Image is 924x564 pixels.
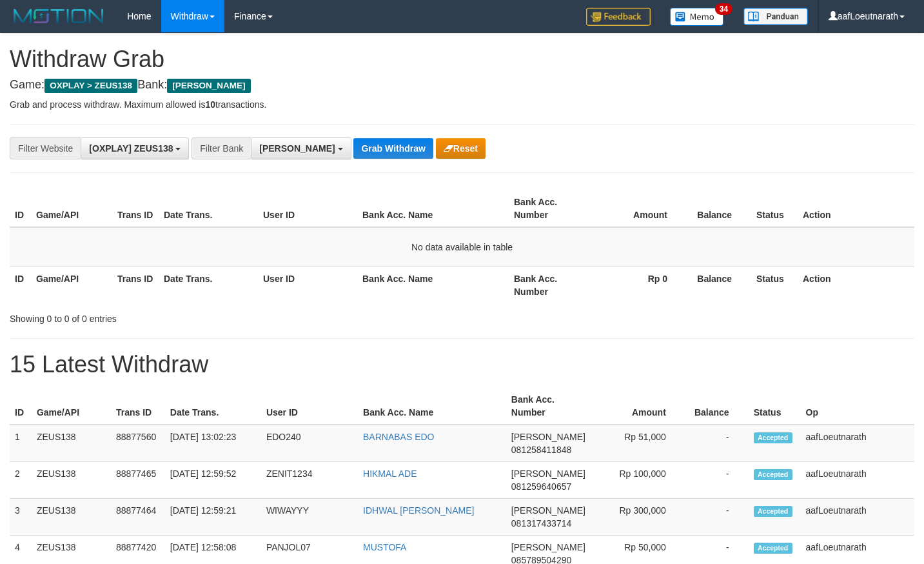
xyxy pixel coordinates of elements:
[511,445,571,455] span: Copy 081258411848 to clipboard
[32,425,111,462] td: ZEUS138
[801,388,914,425] th: Op
[32,462,111,499] td: ZEUS138
[357,190,509,227] th: Bank Acc. Name
[111,499,165,536] td: 88877464
[685,425,749,462] td: -
[159,190,258,227] th: Date Trans.
[111,388,165,425] th: Trans ID
[10,352,914,378] h1: 15 Latest Withdraw
[509,190,590,227] th: Bank Acc. Number
[44,79,137,93] span: OXPLAY > ZEUS138
[715,3,732,15] span: 34
[363,505,474,516] a: IDHWAL [PERSON_NAME]
[591,425,685,462] td: Rp 51,000
[10,227,914,267] td: No data available in table
[363,432,434,442] a: BARNABAS EDO
[10,6,108,26] img: MOTION_logo.png
[165,425,261,462] td: [DATE] 13:02:23
[685,499,749,536] td: -
[165,388,261,425] th: Date Trans.
[511,468,585,479] span: [PERSON_NAME]
[591,388,685,425] th: Amount
[10,267,31,303] th: ID
[261,462,358,499] td: ZENIT1234
[511,481,571,492] span: Copy 081259640657 to clipboard
[801,425,914,462] td: aafLoeutnarath
[259,143,335,154] span: [PERSON_NAME]
[754,506,792,517] span: Accepted
[801,462,914,499] td: aafLoeutnarath
[743,8,808,25] img: panduan.png
[754,543,792,554] span: Accepted
[591,499,685,536] td: Rp 300,000
[687,190,751,227] th: Balance
[165,462,261,499] td: [DATE] 12:59:52
[754,432,792,443] span: Accepted
[31,267,112,303] th: Game/API
[258,190,357,227] th: User ID
[798,267,914,303] th: Action
[511,518,571,529] span: Copy 081317433714 to clipboard
[590,267,687,303] th: Rp 0
[511,505,585,516] span: [PERSON_NAME]
[111,462,165,499] td: 88877465
[749,388,801,425] th: Status
[754,469,792,480] span: Accepted
[363,542,406,552] a: MUSTOFA
[192,137,251,159] div: Filter Bank
[801,499,914,536] td: aafLoeutnarath
[358,388,506,425] th: Bank Acc. Name
[670,8,724,26] img: Button%20Memo.svg
[112,190,159,227] th: Trans ID
[751,190,798,227] th: Status
[10,388,32,425] th: ID
[258,267,357,303] th: User ID
[363,468,417,479] a: HIKMAL ADE
[10,425,32,462] td: 1
[10,137,81,159] div: Filter Website
[357,267,509,303] th: Bank Acc. Name
[89,143,173,154] span: [OXPLAY] ZEUS138
[511,542,585,552] span: [PERSON_NAME]
[436,138,486,159] button: Reset
[10,79,914,92] h4: Game: Bank:
[353,138,433,159] button: Grab Withdraw
[10,46,914,72] h1: Withdraw Grab
[10,190,31,227] th: ID
[32,388,111,425] th: Game/API
[509,267,590,303] th: Bank Acc. Number
[10,462,32,499] td: 2
[685,462,749,499] td: -
[10,307,375,325] div: Showing 0 to 0 of 0 entries
[159,267,258,303] th: Date Trans.
[506,388,591,425] th: Bank Acc. Number
[685,388,749,425] th: Balance
[798,190,914,227] th: Action
[205,99,215,110] strong: 10
[32,499,111,536] td: ZEUS138
[751,267,798,303] th: Status
[167,79,250,93] span: [PERSON_NAME]
[511,432,585,442] span: [PERSON_NAME]
[261,388,358,425] th: User ID
[112,267,159,303] th: Trans ID
[81,137,189,159] button: [OXPLAY] ZEUS138
[111,425,165,462] td: 88877560
[31,190,112,227] th: Game/API
[165,499,261,536] td: [DATE] 12:59:21
[687,267,751,303] th: Balance
[261,425,358,462] td: EDO240
[591,462,685,499] td: Rp 100,000
[10,98,914,111] p: Grab and process withdraw. Maximum allowed is transactions.
[590,190,687,227] th: Amount
[261,499,358,536] td: WIWAYYY
[10,499,32,536] td: 3
[251,137,351,159] button: [PERSON_NAME]
[586,8,651,26] img: Feedback.jpg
